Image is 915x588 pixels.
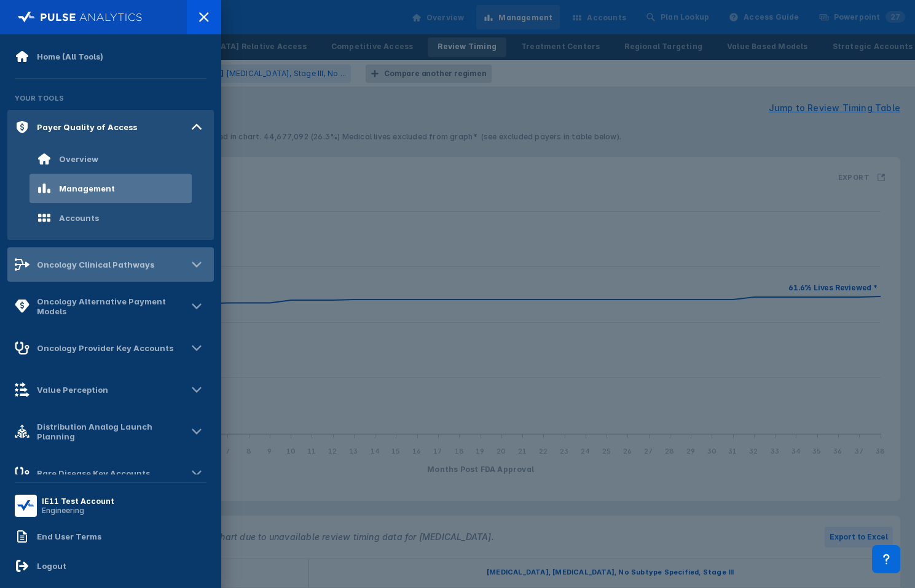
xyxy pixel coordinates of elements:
[37,385,108,395] div: Value Perception
[872,545,900,573] div: Contact Support
[59,154,98,164] div: Overview
[59,184,115,193] div: Management
[7,174,214,203] a: Management
[42,506,114,515] div: Engineering
[37,52,103,61] div: Home (All Tools)
[7,522,214,551] a: End User Terms
[59,213,99,223] div: Accounts
[7,203,214,233] a: Accounts
[37,468,150,478] div: Rare Disease Key Accounts
[17,497,34,514] img: menu button
[37,343,173,353] div: Oncology Provider Key Accounts
[7,87,214,110] div: Your Tools
[7,42,214,71] a: Home (All Tools)
[37,122,137,132] div: Payer Quality of Access
[37,260,154,269] div: Oncology Clinical Pathways
[18,9,143,26] img: pulse-logo-full-white.svg
[42,497,114,506] div: IE11 Test Account
[37,561,66,571] div: Logout
[37,296,187,316] div: Oncology Alternative Payment Models
[37,532,101,541] div: End User Terms
[37,422,187,441] div: Distribution Analog Launch Planning
[7,144,214,174] a: Overview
